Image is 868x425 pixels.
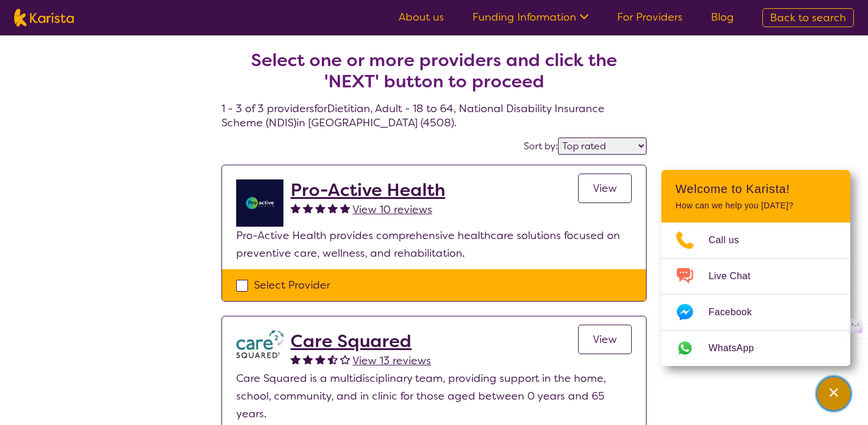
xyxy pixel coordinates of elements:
span: Facebook [709,303,766,321]
img: fullstar [315,203,325,213]
h2: Welcome to Karista! [676,182,836,196]
p: Care Squared is a multidisciplinary team, providing support in the home, school, community, and i... [236,370,632,423]
a: View 13 reviews [353,352,431,370]
img: fullstar [291,354,301,364]
span: View 10 reviews [353,202,432,217]
img: fullstar [291,203,301,213]
a: Funding Information [472,10,589,24]
span: View [593,181,617,195]
button: Channel Menu [817,377,850,410]
img: halfstar [328,354,338,364]
span: Live Chat [709,267,765,285]
span: Call us [709,231,753,249]
div: Channel Menu [661,170,850,366]
img: fullstar [303,203,313,213]
a: Pro-Active Health [291,179,445,201]
h4: 1 - 3 of 3 providers for Dietitian , Adult - 18 to 64 , National Disability Insurance Scheme (NDI... [221,21,647,130]
img: fullstar [328,203,338,213]
h2: Select one or more providers and click the 'NEXT' button to proceed [236,50,632,92]
span: View [593,332,617,346]
img: fullstar [340,203,350,213]
img: Karista logo [14,9,74,27]
label: Sort by: [524,140,558,152]
a: View 10 reviews [353,201,432,218]
a: Care Squared [291,331,431,352]
span: Back to search [770,11,846,25]
p: How can we help you [DATE]? [676,201,836,211]
a: For Providers [617,10,683,24]
img: watfhvlxxexrmzu5ckj6.png [236,331,283,358]
a: View [578,325,632,354]
span: WhatsApp [709,339,768,357]
a: Blog [711,10,734,24]
p: Pro-Active Health provides comprehensive healthcare solutions focused on preventive care, wellnes... [236,227,632,262]
a: View [578,174,632,203]
img: jdgr5huzsaqxc1wfufya.png [236,179,283,227]
ul: Choose channel [661,223,850,366]
img: fullstar [315,354,325,364]
span: View 13 reviews [353,354,431,368]
a: Web link opens in a new tab. [661,331,850,366]
img: emptystar [340,354,350,364]
img: fullstar [303,354,313,364]
a: About us [399,10,444,24]
a: Back to search [762,8,854,27]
